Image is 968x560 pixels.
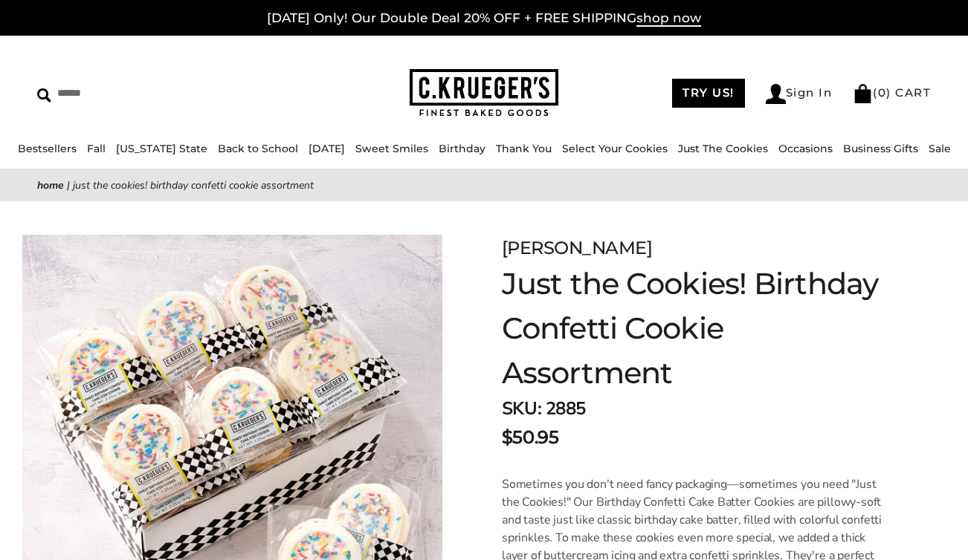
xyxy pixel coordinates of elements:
[562,142,668,155] a: Select Your Cookies
[355,142,428,155] a: Sweet Smiles
[878,85,887,100] span: 0
[67,178,70,192] span: |
[37,82,243,105] input: Search
[116,142,207,155] a: [US_STATE] State
[502,397,541,420] strong: SKU:
[853,85,931,100] a: (0) CART
[929,142,951,155] a: Sale
[766,84,833,104] a: Sign In
[218,142,298,155] a: Back to School
[778,142,833,155] a: Occasions
[502,235,894,261] div: [PERSON_NAME]
[37,178,64,192] a: Home
[496,142,552,155] a: Thank You
[37,88,51,102] img: Search
[18,142,77,155] a: Bestsellers
[410,69,558,117] img: C.KRUEGER'S
[546,397,586,420] span: 2885
[439,142,485,155] a: Birthday
[678,142,768,155] a: Just The Cookies
[37,177,931,194] nav: breadcrumbs
[766,84,786,104] img: Account
[853,84,873,103] img: Bag
[636,10,701,27] span: shop now
[502,261,894,395] h1: Just the Cookies! Birthday Confetti Cookie Assortment
[309,142,345,155] a: [DATE]
[73,178,314,192] span: Just the Cookies! Birthday Confetti Cookie Assortment
[87,142,106,155] a: Fall
[843,142,918,155] a: Business Gifts
[502,424,558,451] span: $50.95
[672,79,745,108] a: TRY US!
[267,10,701,27] a: [DATE] Only! Our Double Deal 20% OFF + FREE SHIPPINGshop now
